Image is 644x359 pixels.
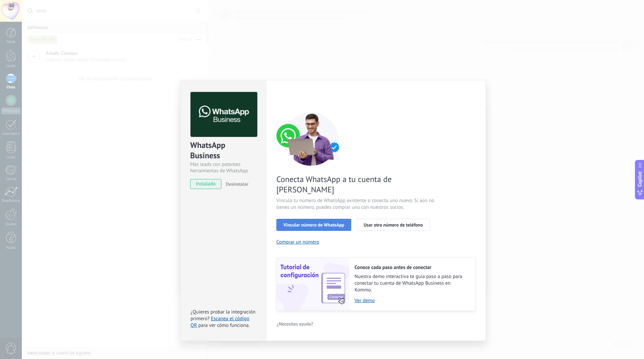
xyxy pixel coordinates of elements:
span: Desinstalar [226,181,248,187]
span: Usar otro número de teléfono [364,222,423,227]
img: connect number [276,112,347,166]
button: Comprar un número [276,239,319,245]
button: Desinstalar [223,179,248,189]
span: Copilot [637,171,643,187]
img: logo_main.png [191,92,257,137]
button: ¿Necesitas ayuda? [276,319,314,329]
a: Escanea el código QR [191,316,249,329]
button: Vincular número de WhatsApp [276,219,351,231]
span: Conecta WhatsApp a tu cuenta de [PERSON_NAME] [276,174,436,195]
a: Ver demo [355,297,469,304]
div: WhatsApp Business [190,140,256,161]
button: Usar otro número de teléfono [357,219,430,231]
span: Nuestra demo interactiva te guía paso a paso para conectar tu cuenta de WhatsApp Business en Kommo. [355,273,469,293]
span: ¿Necesitas ayuda? [277,322,313,326]
span: instalado [191,179,221,189]
span: Vincular número de WhatsApp [283,222,344,227]
h2: Conoce cada paso antes de conectar [355,264,469,271]
div: Más leads con potentes herramientas de WhatsApp [190,161,256,174]
span: Vincula tu número de WhatsApp existente o conecta uno nuevo. Si aún no tienes un número, puedes c... [276,197,436,211]
span: ¿Quieres probar la integración primero? [191,309,256,322]
span: para ver cómo funciona. [198,322,250,329]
